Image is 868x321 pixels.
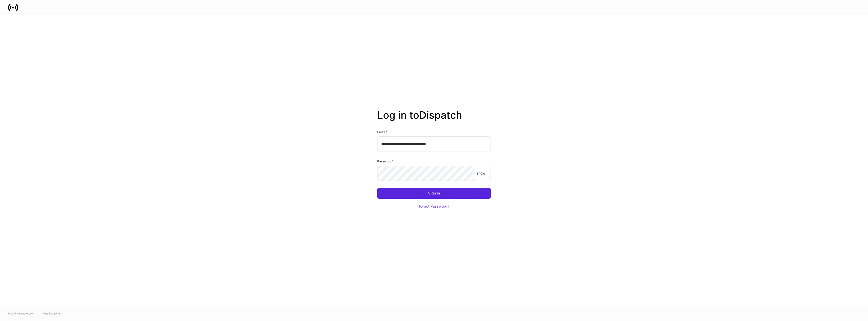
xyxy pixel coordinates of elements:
[43,311,62,315] a: Data Disclaimer
[8,311,33,315] span: © 2025 OneAdvisory
[377,188,491,199] button: Sign In
[413,201,455,212] button: Forgot Password?
[377,159,394,164] h6: Password
[428,191,440,195] div: Sign In
[419,205,449,208] div: Forgot Password?
[377,109,491,129] h2: Log in to Dispatch
[377,129,387,134] h6: Email
[477,171,485,176] p: show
